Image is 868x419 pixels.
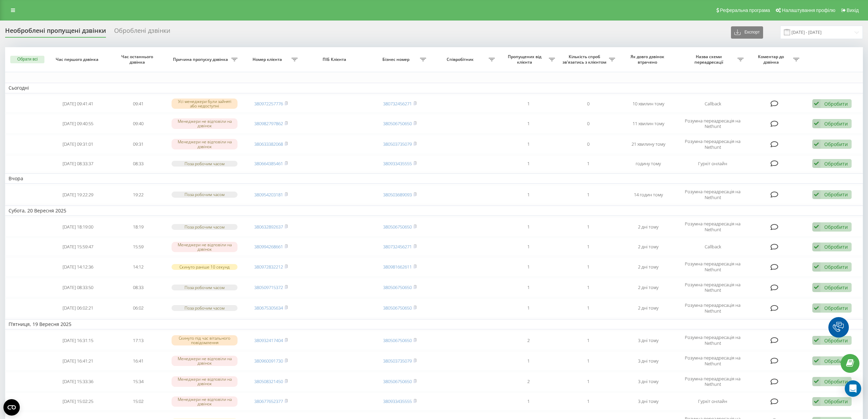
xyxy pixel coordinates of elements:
[824,305,848,311] div: Обробити
[108,393,168,411] td: 15:02
[558,217,619,236] td: 1
[558,351,619,370] td: 1
[619,95,679,113] td: 10 хвилин тому
[498,114,558,133] td: 1
[498,217,558,236] td: 1
[498,238,558,256] td: 1
[824,160,848,167] div: Обробити
[254,244,283,250] a: 380994268661
[619,185,679,204] td: 14 годин тому
[558,95,619,113] td: 0
[383,224,412,230] a: 380506750650
[845,380,861,397] div: Open Intercom Messenger
[172,356,238,366] div: Менеджери не відповіли на дзвінок
[383,305,412,311] a: 380506750650
[558,257,619,276] td: 1
[619,217,679,236] td: 2 дні тому
[5,83,863,93] td: Сьогодні
[383,264,412,270] a: 380981662611
[108,217,168,236] td: 18:19
[254,398,283,404] a: 380677652377
[558,393,619,411] td: 1
[254,284,283,290] a: 380509715372
[498,135,558,154] td: 1
[254,141,283,147] a: 380633382068
[172,242,238,252] div: Менеджери не відповіли на дзвінок
[5,319,863,329] td: П’ятниця, 19 Вересня 2025
[619,114,679,133] td: 11 хвилин тому
[433,57,489,62] span: Співробітник
[498,372,558,391] td: 2
[558,299,619,318] td: 1
[383,101,412,107] a: 380732456271
[558,114,619,133] td: 0
[108,331,168,350] td: 17:13
[48,257,108,276] td: [DATE] 14:12:36
[48,331,108,350] td: [DATE] 16:31:15
[383,398,412,404] a: 380933435555
[108,351,168,370] td: 16:41
[824,284,848,291] div: Обробити
[502,54,549,65] span: Пропущених від клієнта
[244,57,291,62] span: Номер клієнта
[678,299,747,318] td: Розумна переадресація на Nethunt
[383,337,412,343] a: 380506750650
[498,351,558,370] td: 1
[678,135,747,154] td: Розумна переадресація на Nethunt
[678,351,747,370] td: Розумна переадресація на Nethunt
[824,141,848,147] div: Обробити
[383,160,412,167] a: 380933435555
[108,135,168,154] td: 09:31
[254,160,283,167] a: 380664385461
[498,95,558,113] td: 1
[619,351,679,370] td: 3 дні тому
[172,305,238,311] div: Поза робочим часом
[48,299,108,318] td: [DATE] 06:02:21
[254,378,283,384] a: 380508321450
[172,376,238,387] div: Менеджери не відповіли на дзвінок
[172,161,238,167] div: Поза робочим часом
[5,206,863,216] td: Субота, 20 Вересня 2025
[383,378,412,384] a: 380506750650
[824,378,848,385] div: Обробити
[498,331,558,350] td: 2
[254,305,283,311] a: 380675305634
[3,399,20,416] button: Open CMP widget
[824,398,848,405] div: Обробити
[48,238,108,256] td: [DATE] 15:59:47
[619,257,679,276] td: 2 дні тому
[731,26,763,39] button: Експорт
[172,264,238,270] div: Скинуто раніше 10 секунд
[558,238,619,256] td: 1
[498,185,558,204] td: 1
[254,192,283,198] a: 380954203181
[498,393,558,411] td: 1
[48,278,108,297] td: [DATE] 08:33:50
[682,54,737,65] span: Назва схеми переадресації
[619,135,679,154] td: 21 хвилину тому
[172,57,231,62] span: Причина пропуску дзвінка
[172,396,238,407] div: Менеджери не відповіли на дзвінок
[678,114,747,133] td: Розумна переадресація на Nethunt
[558,185,619,204] td: 1
[558,155,619,172] td: 1
[383,244,412,250] a: 380732456271
[750,54,793,65] span: Коментар до дзвінка
[108,185,168,204] td: 19:22
[498,299,558,318] td: 1
[48,217,108,236] td: [DATE] 18:19:00
[108,238,168,256] td: 15:59
[678,393,747,411] td: Гуркіт онлайн
[383,120,412,127] a: 380506750650
[172,285,238,290] div: Поза робочим часом
[254,224,283,230] a: 380632892637
[619,372,679,391] td: 3 дні тому
[48,114,108,133] td: [DATE] 09:40:55
[48,95,108,113] td: [DATE] 09:41:41
[624,54,672,65] span: Як довго дзвінок втрачено
[824,120,848,127] div: Обробити
[720,8,770,13] span: Реферальна програма
[108,257,168,276] td: 14:12
[254,120,283,127] a: 380982797862
[254,358,283,364] a: 380960091730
